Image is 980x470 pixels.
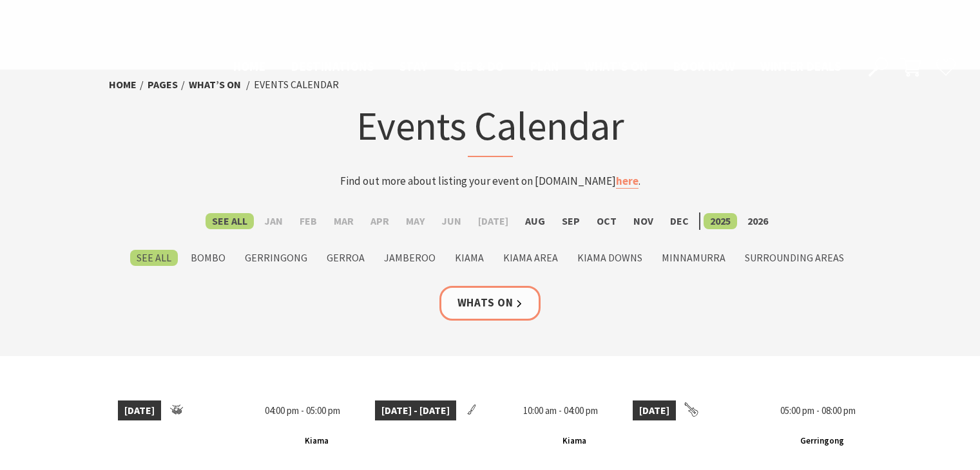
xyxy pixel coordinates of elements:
label: Aug [519,213,552,229]
label: Bombo [184,250,232,266]
nav: Main Menu [220,57,854,78]
span: Kiama [557,433,591,449]
a: Whats On [439,286,541,320]
span: Book now [673,59,735,74]
label: Dec [664,213,695,229]
span: Stay [399,59,428,74]
label: Apr [364,213,396,229]
span: Plan [530,59,559,74]
label: [DATE] [472,213,515,229]
p: Find out more about listing your event on [DOMAIN_NAME] . [238,173,743,190]
label: Oct [590,213,623,229]
label: Kiama Downs [571,250,649,266]
label: See All [130,250,178,266]
span: What’s On [584,59,648,74]
label: Nov [627,213,660,229]
span: 05:00 pm - 08:00 pm [774,400,862,421]
label: Minnamurra [655,250,732,266]
span: See & Do [454,59,504,74]
label: See All [206,213,254,229]
label: Gerroa [320,250,371,266]
label: 2026 [741,213,774,229]
a: here [616,174,639,189]
label: Jan [258,213,289,229]
label: Kiama Area [497,250,564,266]
span: Winter Deals [760,59,841,74]
label: Gerringong [238,250,314,266]
span: Destinations [291,59,374,74]
span: Gerringong [795,433,849,449]
span: 10:00 am - 04:00 pm [517,400,604,421]
label: May [399,213,431,229]
label: Mar [327,213,360,229]
label: Jun [435,213,468,229]
span: [DATE] - [DATE] [375,400,456,421]
label: Jamberoo [378,250,442,266]
label: Sep [555,213,586,229]
label: Surrounding Areas [738,250,850,266]
span: 04:00 pm - 05:00 pm [258,400,347,421]
label: Kiama [448,250,490,266]
span: [DATE] [633,400,676,421]
span: Kiama [300,433,334,449]
span: [DATE] [118,400,161,421]
label: 2025 [704,213,737,229]
span: Home [233,59,266,74]
label: Feb [293,213,323,229]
